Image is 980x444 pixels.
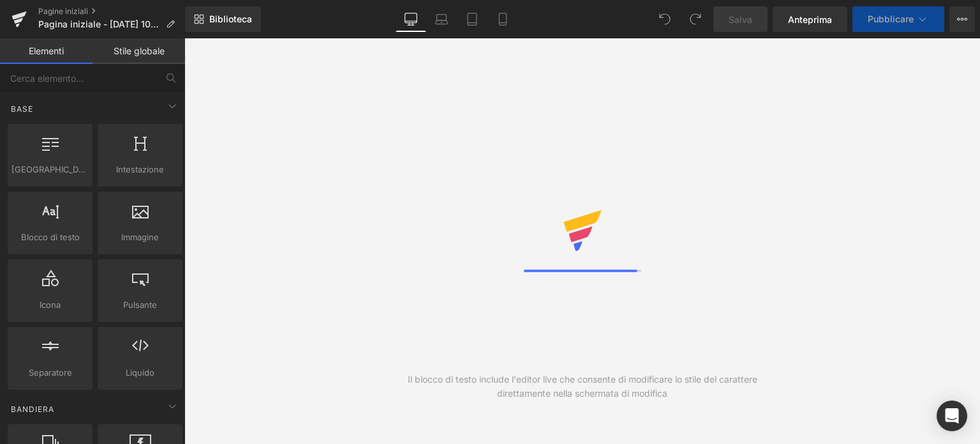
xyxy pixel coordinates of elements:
a: Nuova Biblioteca [185,6,261,32]
a: Anteprima [773,6,847,32]
font: [GEOGRAPHIC_DATA] [11,164,97,174]
font: Intestazione [116,164,164,174]
a: Tavoletta [457,6,487,32]
font: Liquido [126,367,154,378]
button: Rifare [683,6,708,32]
font: Pagina iniziale - [DATE] 10:18:26 [38,19,177,29]
font: Blocco di testo [21,232,80,242]
font: Pubblicare [868,13,914,24]
font: Stile globale [114,45,165,56]
div: Open Intercom Messenger [937,401,967,431]
a: Scrivania [396,6,426,32]
font: Immagine [121,232,159,242]
font: Pagine iniziali [38,6,88,16]
font: Salva [729,14,752,25]
font: Elementi [29,45,64,56]
font: Il blocco di testo include l'editor live che consente di modificare lo stile del carattere dirett... [408,374,757,399]
font: Bandiera [11,404,54,414]
button: Pubblicare [852,6,944,32]
font: Separatore [29,367,72,378]
button: Disfare [652,6,678,32]
a: Computer portatile [426,6,457,32]
a: Mobile [487,6,518,32]
a: Pagine iniziali [38,6,185,17]
font: Biblioteca [209,13,252,24]
button: Di più [949,6,975,32]
font: Anteprima [788,14,832,25]
font: Icona [40,300,61,310]
font: Base [11,104,33,114]
font: Pulsante [123,300,157,310]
